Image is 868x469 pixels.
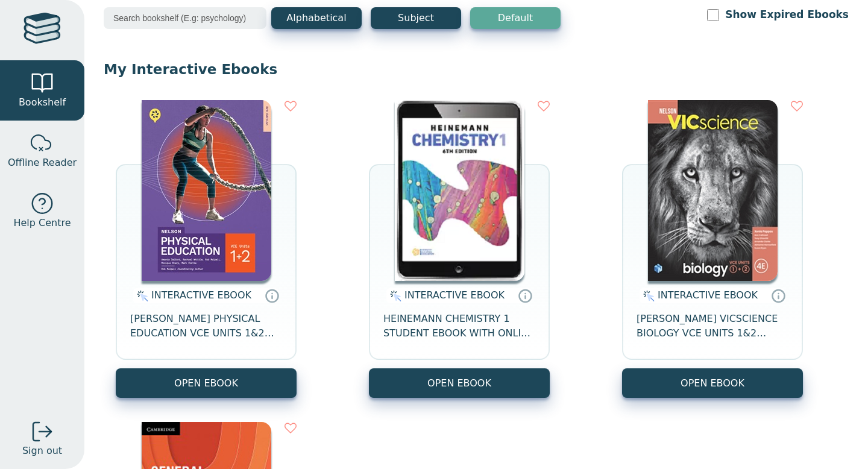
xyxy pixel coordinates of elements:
[725,7,849,22] label: Show Expired Ebooks
[386,289,401,303] img: interactive.svg
[19,95,66,110] span: Bookshelf
[395,100,524,281] img: e0c8bbc0-3b19-4027-ad74-9769d299b2d1.png
[8,156,77,170] span: Offline Reader
[640,289,655,303] img: interactive.svg
[518,288,532,303] a: Interactive eBooks are accessed online via the publisher’s portal. They contain interactive resou...
[271,7,362,29] button: Alphabetical
[104,7,266,29] input: Search bookshelf (E.g: psychology)
[116,368,297,398] button: OPEN EBOOK
[142,100,271,281] img: c896ff06-7200-444a-bb61-465266640f60.jpg
[637,312,788,341] span: [PERSON_NAME] VICSCIENCE BIOLOGY VCE UNITS 1&2 STUDENT EBOOK 4E
[771,288,785,303] a: Interactive eBooks are accessed online via the publisher’s portal. They contain interactive resou...
[133,289,148,303] img: interactive.svg
[22,444,62,458] span: Sign out
[371,7,461,29] button: Subject
[383,312,535,341] span: HEINEMANN CHEMISTRY 1 STUDENT EBOOK WITH ONLINE ASSESSMENT 6E
[470,7,561,29] button: Default
[404,289,505,301] span: INTERACTIVE EBOOK
[130,312,282,341] span: [PERSON_NAME] PHYSICAL EDUCATION VCE UNITS 1&2 MINDTAP 3E
[104,60,849,78] p: My Interactive Ebooks
[265,288,279,303] a: Interactive eBooks are accessed online via the publisher’s portal. They contain interactive resou...
[151,289,251,301] span: INTERACTIVE EBOOK
[622,368,803,398] button: OPEN EBOOK
[369,368,550,398] button: OPEN EBOOK
[648,100,778,281] img: 7c05a349-4a9b-eb11-a9a2-0272d098c78b.png
[658,289,758,301] span: INTERACTIVE EBOOK
[13,216,71,230] span: Help Centre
